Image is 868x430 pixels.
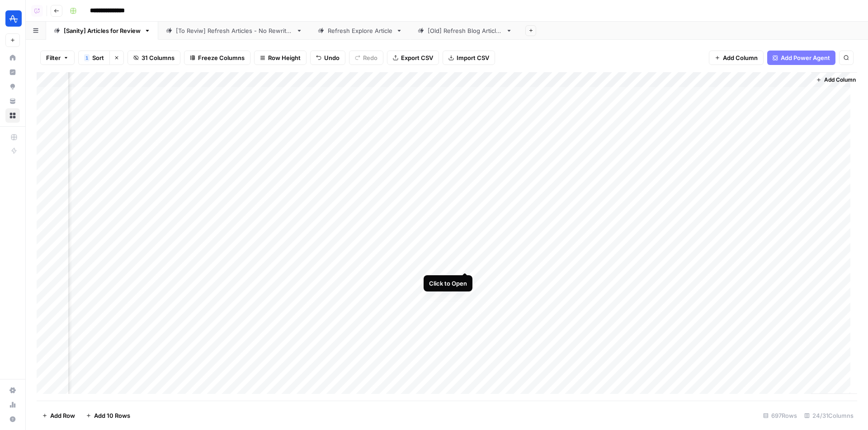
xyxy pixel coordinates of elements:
button: Redo [349,51,383,65]
a: Refresh Explore Article [310,22,410,40]
span: Sort [92,53,104,62]
a: Settings [5,383,20,398]
button: Add 10 Rows [80,408,136,423]
span: Add Power Agent [781,53,830,62]
a: Your Data [5,94,20,108]
button: Add Row [37,408,80,423]
span: Redo [363,53,377,62]
span: Add 10 Rows [94,411,130,420]
a: [Sanity] Articles for Review [46,22,158,40]
div: Refresh Explore Article [328,26,392,35]
button: Add Column [709,51,764,65]
span: Add Row [50,411,75,420]
div: [Sanity] Articles for Review [64,26,141,35]
button: 31 Columns [127,51,180,65]
span: Add Column [723,53,758,62]
span: Add Column [824,76,856,84]
div: [Old] Refresh Blog Articles [428,26,502,35]
span: Undo [324,53,340,62]
div: [To Reviw] Refresh Articles - No Rewrites [176,26,292,35]
span: Import CSV [457,53,489,62]
a: [Old] Refresh Blog Articles [410,22,520,40]
a: [To Reviw] Refresh Articles - No Rewrites [158,22,310,40]
span: 1 [85,54,88,61]
span: Filter [46,53,61,62]
button: Freeze Columns [184,51,250,65]
div: 24/31 Columns [801,408,857,423]
a: Home [5,51,20,65]
a: Insights [5,65,20,79]
a: Opportunities [5,79,20,94]
button: Undo [310,51,345,65]
img: Amplitude Logo [5,10,22,27]
button: Export CSV [387,51,439,65]
span: Freeze Columns [198,53,245,62]
div: 1 [84,54,90,61]
button: Import CSV [443,51,495,65]
span: Row Height [268,53,301,62]
button: Workspace: Amplitude [5,7,20,30]
a: Browse [5,108,20,123]
button: Row Height [254,51,307,65]
span: Export CSV [401,53,433,62]
span: 31 Columns [142,53,175,62]
a: Usage [5,398,20,412]
button: Add Power Agent [767,51,835,65]
button: 1Sort [78,51,109,65]
button: Help + Support [5,412,20,426]
div: Click to Open [429,279,467,288]
button: Filter [40,51,75,65]
div: 697 Rows [759,408,801,423]
button: Add Column [812,74,859,86]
